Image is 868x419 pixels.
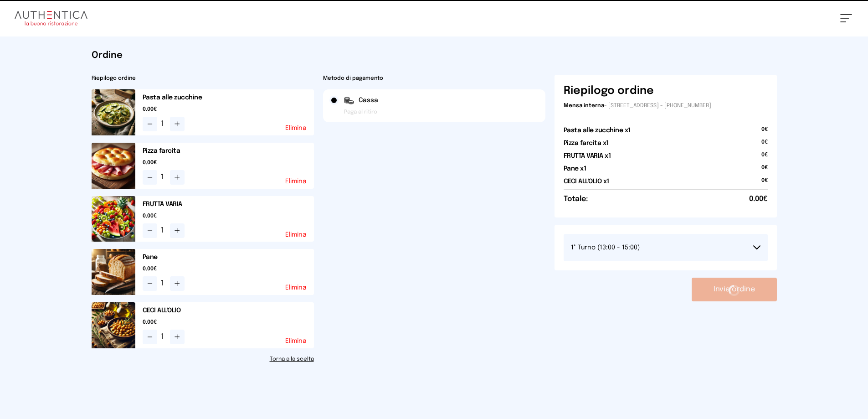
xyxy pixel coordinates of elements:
[92,143,135,189] img: media
[564,139,609,148] h2: Pizza farcita x1
[564,126,631,135] h2: Pasta alle zucchine x1
[323,75,545,82] h2: Metodo di pagamento
[285,178,307,185] button: Elimina
[92,249,135,295] img: media
[749,194,768,205] span: 0.00€
[285,338,307,344] button: Elimina
[92,302,135,348] img: media
[15,11,87,26] img: logo.8f33a47.png
[161,225,166,236] span: 1
[143,212,314,220] span: 0.00€
[143,159,314,166] span: 0.00€
[143,265,314,273] span: 0.00€
[161,278,166,289] span: 1
[92,49,777,62] h1: Ordine
[161,331,166,342] span: 1
[564,194,588,205] h6: Totale:
[285,232,307,238] button: Elimina
[359,96,378,105] span: Cassa
[285,125,307,131] button: Elimina
[143,146,314,155] h2: Pizza farcita
[761,139,768,151] span: 0€
[761,164,768,177] span: 0€
[564,234,768,261] button: 1° Turno (13:00 - 15:00)
[285,285,307,291] button: Elimina
[161,172,166,183] span: 1
[564,103,604,109] span: Mensa interna
[92,356,314,363] a: Torna alla scelta
[564,177,609,186] h2: CECI ALL'OLIO x1
[143,253,314,262] h2: Pane
[564,164,586,173] h2: Pane x1
[564,102,768,109] p: - [STREET_ADDRESS] - [PHONE_NUMBER]
[143,93,314,102] h2: Pasta alle zucchine
[761,177,768,190] span: 0€
[161,119,166,129] span: 1
[92,89,135,135] img: media
[761,151,768,164] span: 0€
[564,151,611,160] h2: FRUTTA VARIA x1
[143,106,314,113] span: 0.00€
[761,126,768,139] span: 0€
[143,306,314,315] h2: CECI ALL'OLIO
[344,109,377,116] span: Paga al ritiro
[143,319,314,326] span: 0.00€
[92,75,314,82] h2: Riepilogo ordine
[571,244,640,251] span: 1° Turno (13:00 - 15:00)
[92,196,135,242] img: media
[143,200,314,209] h2: FRUTTA VARIA
[564,84,654,98] h6: Riepilogo ordine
